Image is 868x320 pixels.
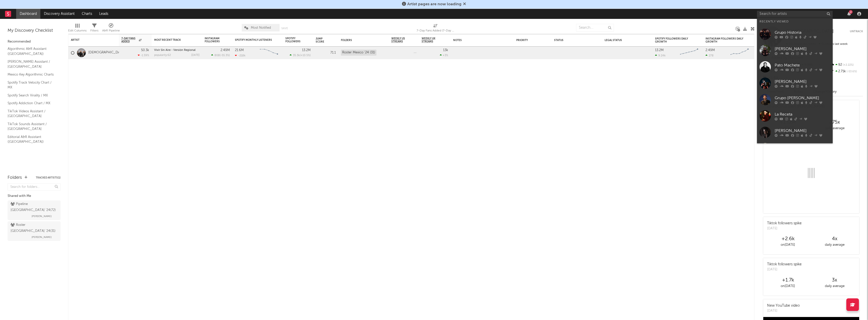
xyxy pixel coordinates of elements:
[850,29,863,34] button: Untrack
[757,108,833,124] a: La Receta
[767,226,802,231] div: [DATE]
[8,200,61,220] a: Pipeline [GEOGRAPHIC_DATA] '24(72)[PERSON_NAME]
[757,26,833,42] a: Grupo Historia
[205,37,222,43] div: Instagram Followers
[191,54,200,57] div: [DATE]
[765,242,811,248] div: on [DATE]
[36,176,61,179] button: Tracked Artists(1)
[811,125,858,131] div: daily average
[576,24,614,31] input: Search...
[214,54,220,57] span: 808
[554,39,587,42] div: Status
[293,54,300,57] span: 35.3k
[829,68,863,75] div: 2.71k
[391,37,409,43] span: Weekly US Streams
[757,91,833,108] a: Grupo [PERSON_NAME]
[8,28,61,34] div: My Discovery Checklist
[422,37,441,43] span: Weekly UK Streams
[775,29,830,35] div: Grupo Historia
[221,54,229,57] span: -55.3 %
[235,39,273,42] div: Spotify Monthly Listeners
[8,121,56,132] a: TikTok Sounds Assistant / [GEOGRAPHIC_DATA]
[847,12,851,16] button: 2
[8,109,56,119] a: TikTok Videos Assistant / [GEOGRAPHIC_DATA]
[842,64,854,66] span: +2.22 %
[775,46,830,52] div: [PERSON_NAME]
[16,9,40,19] a: Dashboard
[811,277,858,283] div: 3 x
[154,49,196,52] a: Vivir Sin Aire - Versión Regional
[516,39,536,42] div: Priority
[706,49,715,52] div: 2.49M
[757,124,833,140] a: [PERSON_NAME]
[138,54,149,57] div: -1.59 %
[8,175,22,181] div: Folders
[417,21,454,36] div: 7-Day Fans Added (7-Day Fans Added)
[775,95,830,101] div: Grupo [PERSON_NAME]
[775,62,830,68] div: Pato Machete
[811,283,858,289] div: daily average
[221,49,230,52] div: 2.49M
[846,70,857,73] span: -53.6 %
[811,119,858,125] div: 275 x
[8,221,61,241] a: Roster [GEOGRAPHIC_DATA] '24(31)[PERSON_NAME]
[154,39,192,42] div: Most Recent Track
[706,54,714,57] div: 278
[8,46,56,56] a: Algorithmic A&R Assistant ([GEOGRAPHIC_DATA])
[141,49,149,52] div: 50.3k
[757,42,833,59] a: [PERSON_NAME]
[757,75,833,91] a: [PERSON_NAME]
[8,193,61,199] div: Shared with Me
[316,50,336,56] div: 71.1
[251,26,271,29] span: Most Notified
[767,303,800,308] div: New YouTube video
[407,2,462,6] span: Artist pages are now loading
[121,37,138,43] span: 7-Day Fans Added
[775,111,830,117] div: La Receta
[757,59,833,75] a: Pato Machete
[32,234,52,240] span: [PERSON_NAME]
[8,39,61,45] div: Recommended
[767,267,802,272] div: [DATE]
[463,2,466,6] span: Dismiss
[765,283,811,289] div: on [DATE]
[258,47,280,59] svg: Chart title
[68,28,87,34] div: Edit Columns
[655,37,693,43] div: Spotify Followers Daily Growth
[281,27,288,30] button: Save
[849,10,853,14] div: 2
[301,54,310,57] span: +10.5 %
[88,51,125,55] a: [DEMOGRAPHIC_DATA]
[341,39,379,42] div: Folders
[678,47,700,59] svg: Chart title
[71,39,109,42] div: Artist
[78,9,96,19] a: Charts
[8,80,56,90] a: Spotify Track Velocity Chart / MX
[728,47,751,59] svg: Chart title
[68,21,87,36] div: Edit Columns
[40,9,78,19] a: Discovery Assistant
[154,54,171,57] div: popularity: 62
[102,28,120,34] div: A&R Pipeline
[235,54,246,57] div: -218k
[154,49,200,52] div: Vivir Sin Aire - Versión Regional
[290,54,311,57] div: ( )
[417,28,454,34] div: 7-Day Fans Added (7-Day Fans Added)
[8,134,56,145] a: Editorial A&R Assistant ([GEOGRAPHIC_DATA])
[757,11,833,17] input: Search for artists
[8,93,56,98] a: Spotify Search Virality / MX
[90,28,98,34] div: Filters
[11,222,56,234] div: Roster [GEOGRAPHIC_DATA] '24 ( 31 )
[302,49,311,52] div: 13.2M
[775,79,830,85] div: [PERSON_NAME]
[90,21,98,36] div: Filters
[316,37,328,43] div: Jump Score
[655,49,664,52] div: 13.2M
[235,49,244,52] div: 21.6M
[443,49,448,52] div: 13k
[767,262,802,267] div: Tiktok followers spike
[341,50,376,56] div: Roster Mexico '24 (31)
[811,236,858,242] div: 4 x
[655,54,666,57] div: 9.24k
[32,213,52,219] span: [PERSON_NAME]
